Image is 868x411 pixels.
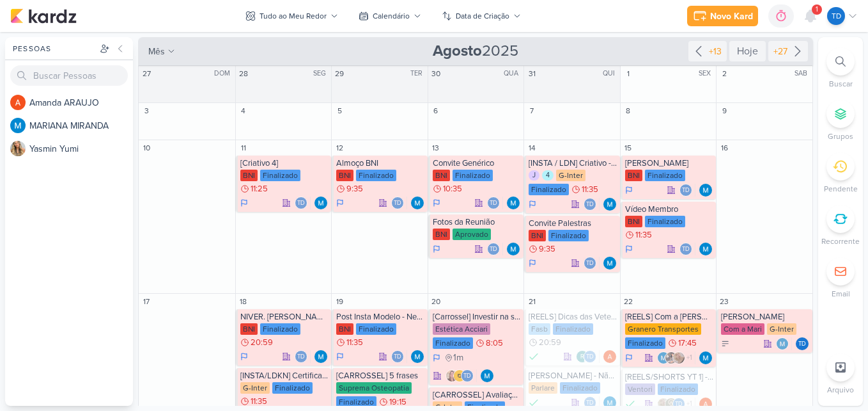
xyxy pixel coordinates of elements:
div: QUI [603,68,619,79]
p: Td [798,341,806,348]
div: Almoço BNI [336,158,425,168]
div: 4 [542,170,554,181]
div: Em Andamento [433,244,440,254]
div: Thais de carvalho [679,184,692,197]
div: Pessoas [10,43,97,54]
p: Td [490,200,497,207]
div: 14 [525,141,538,154]
div: Suprema Osteopatia [336,382,412,394]
div: A m a n d a A R A U J O [29,96,133,109]
div: Thais de carvalho [584,396,596,409]
div: Y a s m i n Y u m i [29,142,133,156]
div: Granero Transportes [625,323,701,335]
img: Everton Granero [665,351,678,364]
img: MARIANA MIRANDA [603,198,616,211]
div: Responsável: MARIANA MIRANDA [699,184,712,197]
span: 17:45 [678,339,697,348]
div: 21 [525,295,538,308]
div: Hoje [729,41,766,61]
div: Colaboradores: MARIANA MIRANDA [776,337,792,350]
img: Yasmin Yumi [10,141,26,156]
img: MARIANA MIRANDA [657,351,670,364]
div: Colaboradores: Sarah Violante, Leviê Agência de Marketing Digital, Thais de carvalho, Ventori Ofi... [657,398,695,410]
div: Colaboradores: Thais de carvalho [584,257,600,270]
div: Thais de carvalho [391,350,404,363]
p: Td [682,246,690,253]
img: Sarah Violante [672,351,685,364]
div: Responsável: Thais de carvalho [796,337,809,350]
div: [Criativo 4] [240,158,329,168]
div: BNI [240,323,258,335]
p: Pendente [824,183,858,195]
span: 8:05 [486,339,503,348]
input: Buscar Pessoas [10,65,128,86]
div: BNI [625,170,642,181]
div: BNI [240,170,258,181]
div: 8 [622,104,635,117]
div: [REELS] Com a Sylvia [625,312,714,322]
img: Tatiane Acciari [446,369,458,382]
button: Novo Kard [687,6,758,26]
p: Td [586,354,594,360]
div: BNI [625,216,642,227]
p: Buscar [829,78,853,90]
div: 13 [430,141,442,154]
div: 27 [140,67,153,80]
p: Td [586,202,594,208]
div: Colaboradores: Thais de carvalho [295,350,311,363]
div: Thais de carvalho [584,350,596,363]
div: Em Andamento [433,198,440,208]
div: Responsável: MARIANA MIRANDA [699,243,712,255]
div: Finalizado [453,170,493,181]
span: 19:15 [389,398,407,407]
img: MARIANA MIRANDA [603,257,616,270]
div: Responsável: MARIANA MIRANDA [603,257,616,270]
img: Leviê Agência de Marketing Digital [665,398,678,410]
div: Finalizado [272,382,313,394]
div: 11 [237,141,250,154]
p: Td [832,10,841,22]
img: Amanda ARAUJO [10,95,26,110]
div: Finalizado [433,337,473,349]
div: Responsável: MARIANA MIRANDA [314,197,327,209]
div: BNI [336,170,353,181]
div: 1 [622,67,635,80]
div: A Fazer [721,339,730,348]
div: 20 [430,295,442,308]
div: Finalizado [529,184,569,195]
img: MARIANA MIRANDA [776,337,789,350]
span: 2025 [433,41,518,61]
div: Colaboradores: Thais de carvalho [584,396,600,409]
p: Email [832,288,850,300]
div: Responsável: MARIANA MIRANDA [507,197,520,209]
div: Colaboradores: Thais de carvalho [487,197,503,209]
div: Em Andamento [625,353,633,363]
span: mês [148,45,165,58]
div: Thais de carvalho [295,197,307,209]
div: G-Inter [556,170,585,181]
div: [Carrossel] Investir na sua saúde [433,312,522,322]
div: Perder Mercado - Não aproveitou oportunidades [529,371,617,381]
img: MARIANA MIRANDA [699,351,712,364]
div: Finalizado [553,323,593,335]
img: MARIANA MIRANDA [481,369,493,382]
div: Done [625,398,635,410]
div: Finalizado [645,216,685,227]
div: Parlare [529,382,557,394]
div: Em Andamento [240,198,248,208]
img: MARIANA MIRANDA [314,350,327,363]
div: 28 [237,67,250,80]
span: 11:25 [251,184,268,193]
img: Sarah Violante [657,398,670,410]
div: QUA [504,68,522,79]
div: Responsável: Amanda ARAUJO [699,398,712,410]
div: Done [529,350,539,363]
div: [CARROSSEL] 5 frases [336,371,425,381]
div: 10 [140,141,153,154]
span: 11:35 [251,397,267,406]
div: 7 [525,104,538,117]
p: Td [586,261,594,267]
div: Em Andamento [625,185,633,195]
div: Com a Mari [721,323,764,335]
div: [REELS/SHORTS YT 1] - Siglas [625,372,714,382]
